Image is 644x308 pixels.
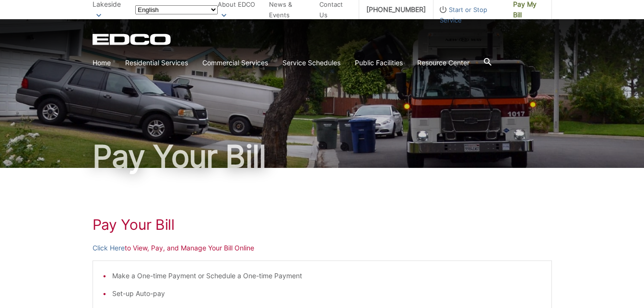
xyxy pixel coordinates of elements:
[202,58,268,68] a: Commercial Services
[112,271,542,281] li: Make a One-time Payment or Schedule a One-time Payment
[125,58,188,68] a: Residential Services
[355,58,403,68] a: Public Facilities
[93,243,125,253] a: Click Here
[112,288,542,299] li: Set-up Auto-pay
[93,34,172,45] a: EDCD logo. Return to the homepage.
[93,216,552,233] h1: Pay Your Bill
[93,243,552,253] p: to View, Pay, and Manage Your Bill Online
[135,5,218,14] select: Select a language
[417,58,469,68] a: Resource Center
[93,58,111,68] a: Home
[282,58,340,68] a: Service Schedules
[93,141,552,172] h1: Pay Your Bill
